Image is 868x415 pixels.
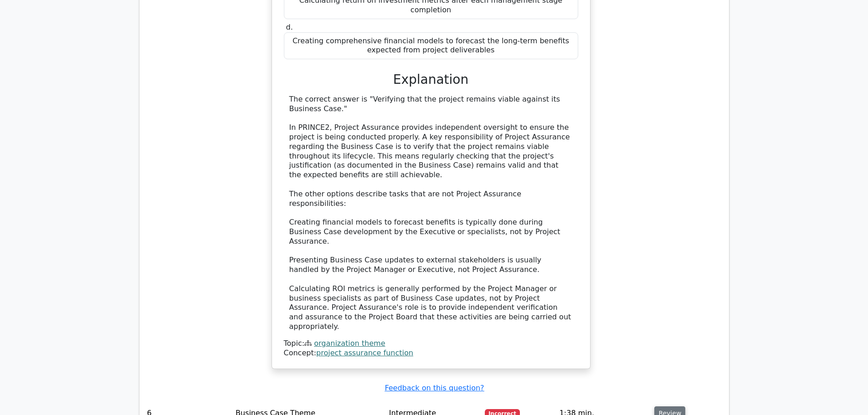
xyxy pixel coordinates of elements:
[385,384,484,392] a: Feedback on this question?
[286,23,293,31] span: d.
[316,348,413,357] a: project assurance function
[284,348,578,358] div: Concept:
[289,95,573,332] div: The correct answer is "Verifying that the project remains viable against its Business Case." In P...
[289,72,573,87] h3: Explanation
[284,339,578,348] div: Topic:
[284,32,578,60] div: Creating comprehensive financial models to forecast the long-term benefits expected from project ...
[314,339,385,348] a: organization theme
